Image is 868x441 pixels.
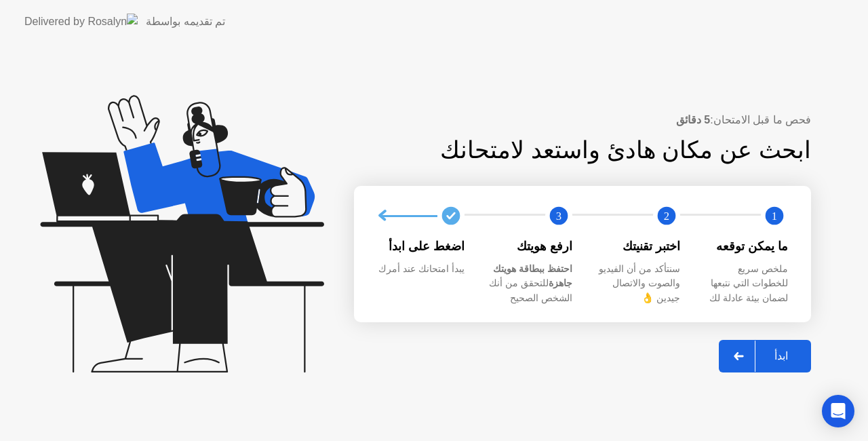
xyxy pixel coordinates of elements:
[594,262,680,306] div: سنتأكد من أن الفيديو والصوت والاتصال جيدين 👌
[486,262,572,306] div: للتحقق من أنك الشخص الصحيح
[822,395,854,427] div: Open Intercom Messenger
[594,237,680,255] div: اختبر تقنيتك
[664,210,669,223] text: 2
[24,14,138,29] img: Delivered by Rosalyn
[486,237,572,255] div: ارفع هويتك
[493,263,572,289] b: احتفظ ببطاقة هويتك جاهزة
[702,237,788,255] div: ما يمكن توقعه
[676,114,710,126] b: 5 دقائق
[378,262,465,277] div: يبدأ امتحانك عند أمرك
[702,262,788,306] div: ملخص سريع للخطوات التي نتبعها لضمان بيئة عادلة لك
[146,14,225,30] div: تم تقديمه بواسطة
[772,210,777,223] text: 1
[755,349,807,362] div: ابدأ
[378,237,465,255] div: اضغط على ابدأ
[354,132,811,168] div: ابحث عن مكان هادئ واستعد لامتحانك
[719,340,811,372] button: ابدأ
[354,112,811,128] div: فحص ما قبل الامتحان:
[556,210,561,223] text: 3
